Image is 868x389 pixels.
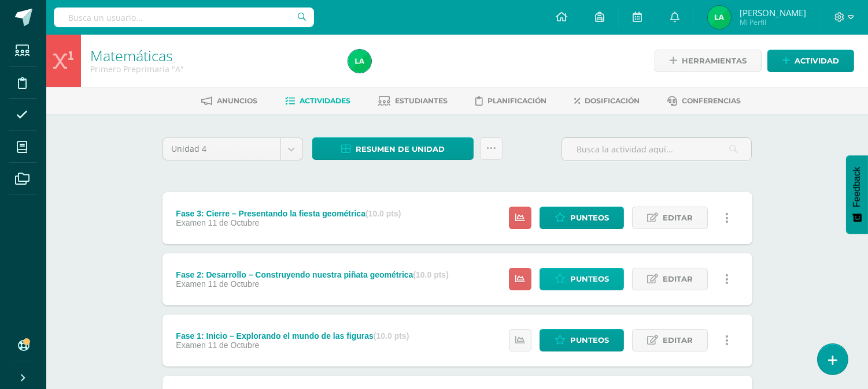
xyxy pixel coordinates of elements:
a: Dosificación [574,92,640,110]
span: Examen [176,341,205,350]
span: Anuncios [217,96,257,105]
span: Planificación [487,96,546,105]
span: Resumen de unidad [356,139,445,160]
span: Punteos [570,330,609,351]
a: Actividad [767,50,854,72]
a: Actividades [285,92,350,110]
span: Mi Perfil [740,17,806,27]
span: 11 de Octubre [208,218,260,227]
span: Dosificación [585,96,640,105]
span: Editar [663,330,693,351]
span: Examen [176,218,205,227]
span: Conferencias [682,96,741,105]
img: 9a1e7f6ee7d2d53670f65b8a0401b2da.png [708,6,731,29]
h1: Matemáticas [90,47,334,63]
span: Editar [663,268,693,290]
span: Actividad [795,50,839,72]
span: Examen [176,279,205,289]
span: Punteos [570,207,609,229]
img: 9a1e7f6ee7d2d53670f65b8a0401b2da.png [348,50,371,73]
a: Matemáticas [90,46,173,65]
span: Unidad 4 [172,138,272,160]
a: Herramientas [655,50,762,72]
div: Fase 2: Desarrollo – Construyendo nuestra piñata geométrica [176,270,448,279]
strong: (10.0 pts) [365,209,401,218]
span: Editar [663,207,693,229]
div: Primero Preprimaria 'A' [90,63,334,74]
span: Herramientas [682,50,747,72]
span: Punteos [570,268,609,290]
a: Planificación [475,92,546,110]
a: Conferencias [667,92,741,110]
span: Feedback [852,167,862,207]
div: Fase 3: Cierre – Presentando la fiesta geométrica [176,209,401,218]
a: Anuncios [201,92,257,110]
strong: (10.0 pts) [413,270,448,279]
a: Unidad 4 [163,138,302,160]
a: Punteos [540,329,624,351]
span: Estudiantes [395,96,448,105]
a: Punteos [540,268,624,290]
span: Actividades [300,96,350,105]
div: Fase 1: Inicio – Explorando el mundo de las figuras [176,331,409,341]
a: Punteos [540,207,624,229]
strong: (10.0 pts) [374,331,409,341]
span: 11 de Octubre [208,341,260,350]
span: [PERSON_NAME] [740,7,806,18]
input: Busca la actividad aquí... [562,138,751,160]
input: Busca un usuario... [54,8,314,27]
span: 11 de Octubre [208,279,260,289]
a: Resumen de unidad [312,137,474,160]
a: Estudiantes [378,92,448,110]
button: Feedback - Mostrar encuesta [846,155,868,234]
